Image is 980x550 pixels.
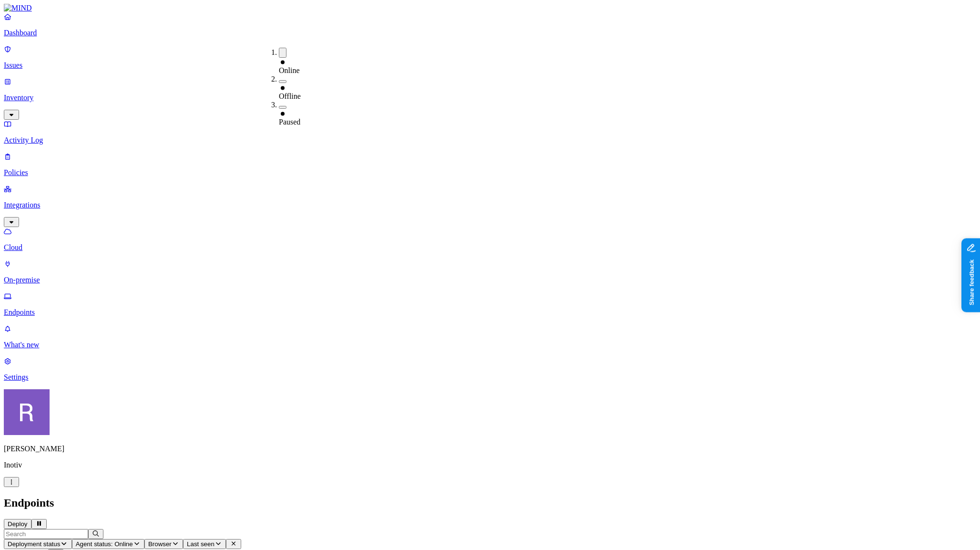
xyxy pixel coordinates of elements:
a: Dashboard [4,12,976,37]
p: Issues [4,61,976,70]
p: What's new [4,341,976,349]
a: Issues [4,45,976,70]
p: Activity Log [4,136,976,145]
span: Last seen [187,540,214,548]
a: What's new [4,324,976,349]
p: Policies [4,168,976,177]
p: Dashboard [4,29,976,37]
p: Settings [4,373,976,382]
input: Search [4,529,88,539]
p: Integrations [4,201,976,209]
span: Agent status: Online [76,540,133,548]
a: Endpoints [4,292,976,317]
button: Deploy [4,519,31,529]
span: Deployment status [8,540,60,548]
a: On-premise [4,259,976,284]
p: Cloud [4,243,976,252]
a: Inventory [4,77,976,118]
a: Activity Log [4,120,976,145]
p: Endpoints [4,308,976,317]
a: Integrations [4,185,976,226]
a: Settings [4,357,976,382]
img: MIND [4,4,32,12]
a: MIND [4,4,976,12]
p: [PERSON_NAME] [4,445,976,453]
span: Browser [148,540,172,548]
img: Rich Thompson [4,389,50,435]
h2: Endpoints [4,497,976,509]
a: Policies [4,152,976,177]
p: Inventory [4,93,976,102]
a: Cloud [4,227,976,252]
p: Inotiv [4,461,976,469]
p: On-premise [4,276,976,284]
